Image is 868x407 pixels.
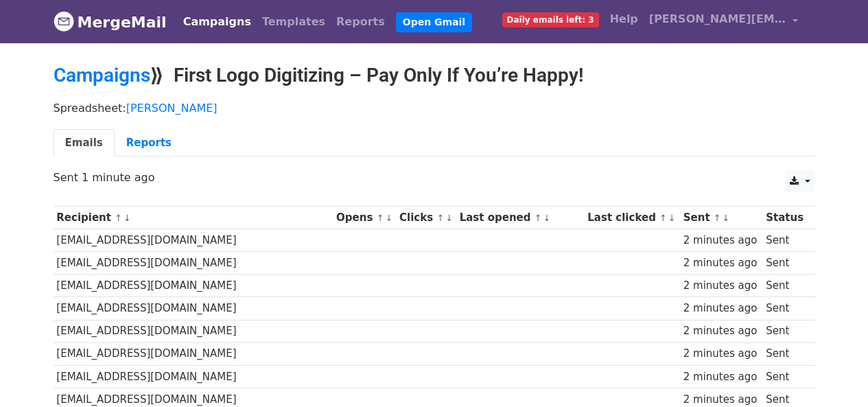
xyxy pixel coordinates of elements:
[54,129,115,157] a: Emails
[54,64,150,86] a: Campaigns
[683,255,760,271] div: 2 minutes ago
[54,170,815,185] p: Sent 1 minute ago
[762,207,808,229] th: Status
[385,213,392,223] a: ↓
[762,342,808,365] td: Sent
[54,11,74,32] img: MergeMail logo
[257,8,331,36] a: Templates
[762,320,808,342] td: Sent
[54,320,333,342] td: [EMAIL_ADDRESS][DOMAIN_NAME]
[115,213,122,223] a: ↑
[497,5,605,33] a: Daily emails left: 3
[445,213,453,223] a: ↓
[543,213,550,223] a: ↓
[54,101,815,115] p: Spreadsheet:
[54,64,815,87] h2: ⟫ First Logo Digitizing – Pay Only If You’re Happy!
[54,365,333,388] td: [EMAIL_ADDRESS][DOMAIN_NAME]
[396,12,472,32] a: Open Gmail
[723,213,730,223] a: ↓
[377,213,384,223] a: ↑
[668,213,676,223] a: ↓
[54,297,333,320] td: [EMAIL_ADDRESS][DOMAIN_NAME]
[535,213,542,223] a: ↑
[456,207,585,229] th: Last opened
[54,229,333,252] td: [EMAIL_ADDRESS][DOMAIN_NAME]
[126,102,218,115] a: [PERSON_NAME]
[762,365,808,388] td: Sent
[502,12,599,27] span: Daily emails left: 3
[714,213,721,223] a: ↑
[115,129,183,157] a: Reports
[683,301,760,316] div: 2 minutes ago
[436,213,444,223] a: ↑
[659,213,667,223] a: ↑
[178,8,257,36] a: Campaigns
[396,207,456,229] th: Clicks
[333,207,396,229] th: Opens
[683,369,760,385] div: 2 minutes ago
[54,252,333,275] td: [EMAIL_ADDRESS][DOMAIN_NAME]
[649,11,786,27] span: [PERSON_NAME][EMAIL_ADDRESS][DOMAIN_NAME]
[683,346,760,362] div: 2 minutes ago
[762,229,808,252] td: Sent
[762,275,808,297] td: Sent
[54,342,333,365] td: [EMAIL_ADDRESS][DOMAIN_NAME]
[680,207,762,229] th: Sent
[54,275,333,297] td: [EMAIL_ADDRESS][DOMAIN_NAME]
[762,252,808,275] td: Sent
[124,213,131,223] a: ↓
[585,207,680,229] th: Last clicked
[644,5,804,38] a: [PERSON_NAME][EMAIL_ADDRESS][DOMAIN_NAME]
[762,297,808,320] td: Sent
[605,5,644,33] a: Help
[331,8,390,36] a: Reports
[683,233,760,248] div: 2 minutes ago
[683,278,760,294] div: 2 minutes ago
[54,207,333,229] th: Recipient
[683,323,760,339] div: 2 minutes ago
[54,8,167,36] a: MergeMail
